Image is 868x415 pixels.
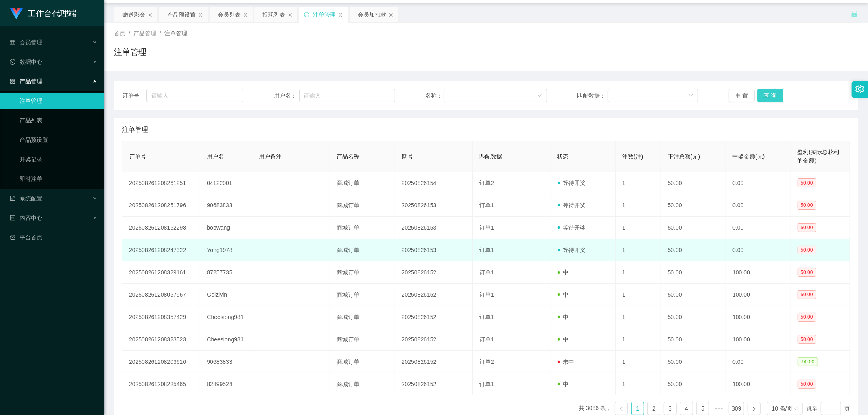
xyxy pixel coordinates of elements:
[697,402,709,415] a: 5
[402,153,413,160] span: 期号
[20,132,98,148] a: 产品预设置
[330,172,395,194] td: 商城订单
[726,306,791,328] td: 100.00
[122,284,200,306] td: 202508261208057967
[647,402,660,415] li: 2
[479,336,494,343] span: 订单1
[661,351,726,373] td: 50.00
[313,7,336,22] div: 注单管理
[616,328,661,351] td: 1
[200,373,252,395] td: 82899524
[164,30,187,37] span: 注单管理
[122,306,200,328] td: 202508261208357429
[122,328,200,351] td: 202508261208323523
[616,261,661,284] td: 1
[798,380,816,389] span: 50.00
[680,402,693,415] li: 4
[479,359,494,365] span: 订单2
[330,194,395,217] td: 商城订单
[122,125,148,135] span: 注单管理
[200,217,252,239] td: bobwang
[558,381,569,387] span: 中
[425,91,444,100] span: 名称：
[793,406,798,412] i: 图标: down
[395,239,473,261] td: 20250826153
[772,402,793,415] div: 10 条/页
[10,196,15,201] i: 图标: form
[129,153,146,160] span: 订单号
[726,239,791,261] td: 0.00
[558,202,586,209] span: 等待开奖
[798,290,816,299] span: 50.00
[122,172,200,194] td: 202508261208261251
[798,313,816,322] span: 50.00
[200,351,252,373] td: 90683833
[274,91,299,100] span: 用户名：
[479,224,494,231] span: 订单1
[558,359,575,365] span: 未中
[616,194,661,217] td: 1
[668,153,700,160] span: 下注总额(元)
[851,10,858,17] i: 图标: unlock
[395,261,473,284] td: 20250826152
[729,89,755,102] button: 重 置
[696,402,709,415] li: 5
[28,0,77,26] h1: 工作台代理端
[616,284,661,306] td: 1
[537,93,542,99] i: 图标: down
[20,93,98,109] a: 注单管理
[558,247,586,253] span: 等待开奖
[160,30,161,37] span: /
[798,246,816,254] span: 50.00
[10,215,15,221] i: 图标: profile
[579,402,612,415] li: 共 3086 条，
[664,402,676,415] a: 3
[122,373,200,395] td: 202508261208225465
[10,8,23,20] img: logo.9652507e.png
[10,10,77,16] a: 工作台代理端
[148,13,153,17] i: 图标: close
[661,328,726,351] td: 50.00
[337,153,359,160] span: 产品名称
[689,93,693,99] i: 图标: down
[757,89,783,102] button: 查 询
[122,239,200,261] td: 202508261208247322
[616,373,661,395] td: 1
[726,373,791,395] td: 100.00
[661,284,726,306] td: 50.00
[558,336,569,343] span: 中
[558,180,586,186] span: 等待开奖
[661,194,726,217] td: 50.00
[200,306,252,328] td: Cheesiong981
[10,59,15,65] i: 图标: check-circle-o
[200,261,252,284] td: 87257735
[798,178,816,187] span: 50.00
[616,239,661,261] td: 1
[10,39,42,46] span: 会员管理
[10,215,42,221] span: 内容中心
[558,314,569,320] span: 中
[114,30,125,37] span: 首页
[304,12,310,17] i: 图标: sync
[615,402,628,415] li: 上一页
[330,306,395,328] td: 商城订单
[752,406,756,411] i: 图标: right
[133,30,156,37] span: 产品管理
[299,89,395,102] input: 请输入
[395,351,473,373] td: 20250826152
[616,351,661,373] td: 1
[330,328,395,351] td: 商城订单
[479,202,494,209] span: 订单1
[726,217,791,239] td: 0.00
[20,151,98,167] a: 开奖记录
[330,217,395,239] td: 商城订单
[479,180,494,186] span: 订单2
[798,149,840,164] span: 盈利(实际总获利的金额)
[558,224,586,231] span: 等待开奖
[218,7,241,22] div: 会员列表
[798,223,816,232] span: 50.00
[122,261,200,284] td: 202508261208329161
[10,59,42,65] span: 数据中心
[616,306,661,328] td: 1
[798,357,818,366] span: -50.00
